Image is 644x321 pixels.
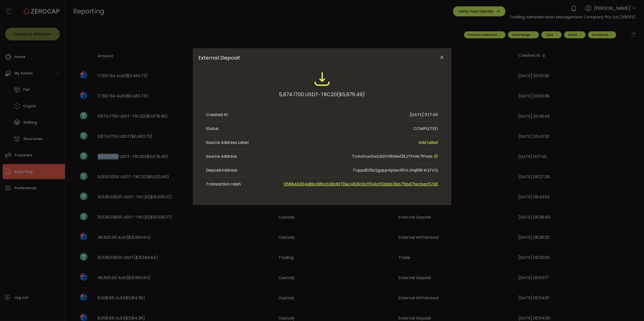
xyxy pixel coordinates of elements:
[352,153,433,159] span: TU4vEruvZwLLkSfV9bNw12EJTPvNr7Pvaa
[419,140,438,146] span: Add Label
[206,153,237,159] div: Source Address
[206,112,228,118] div: Created At
[438,53,446,62] button: Close
[199,55,421,61] span: External Deposit
[193,48,451,205] div: External Deposit
[337,90,365,99] span: ($5,676.49)
[619,297,644,321] iframe: Chat Widget
[206,167,238,173] div: Address
[206,140,249,146] span: Source Address Label
[284,181,438,187] a: 05884b304a8bc661cb28c8f70ec4831c0cff041cf02ddc3bb75bd7fecbac57d3
[414,126,438,132] div: COMPLETED
[410,112,438,118] div: [DATE] 11:17:45
[206,126,219,132] div: Status
[279,90,365,99] div: 5,674.1700 USDT-TRC20
[353,167,438,173] div: TUppdD3bQgujxp4ptec9fUrJHq69F4QTVQ
[206,167,222,173] span: Deposit
[206,181,257,187] span: Transaction Hash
